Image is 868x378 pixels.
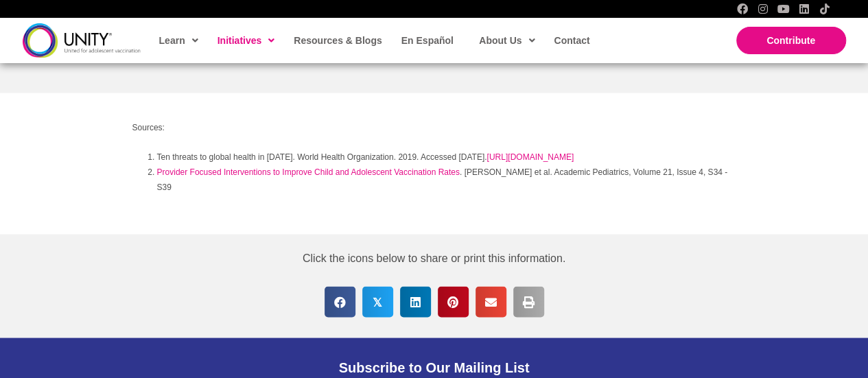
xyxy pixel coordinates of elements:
[132,120,736,135] p: Sources:
[799,3,810,14] a: LinkedIn
[472,25,540,56] a: About Us
[758,3,769,14] a: Instagram
[362,286,393,317] a: 𝕏
[157,167,460,176] a: Provider Focused Interventions to Improve Child and Adolescent Vaccination Rates
[547,25,595,56] a: Contact
[819,3,830,14] a: TikTok
[294,35,382,46] span: Resources & Blogs
[157,149,736,164] li: Ten threats to global health in [DATE]. World Health Organization. 2019. Accessed [DATE].
[339,359,530,375] span: Subscribe to Our Mailing List
[71,248,798,268] p: Click the icons below to share or print this information.
[736,27,846,54] a: Contribute
[395,25,459,56] a: En Español
[479,30,535,51] span: About Us
[401,35,454,46] span: En Español
[486,152,574,161] a: [URL][DOMAIN_NAME]
[159,30,198,51] span: Learn
[778,3,789,14] a: YouTube
[218,30,275,51] span: Initiatives
[23,23,141,57] img: unity-logo-dark
[287,25,387,56] a: Resources & Blogs
[157,164,736,195] li: . [PERSON_NAME] et al. Academic Pediatrics, Volume 21, Issue 4, S34 - S39
[373,296,382,307] i: 𝕏
[766,35,815,46] span: Contribute
[554,35,589,46] span: Contact
[737,3,748,14] a: Facebook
